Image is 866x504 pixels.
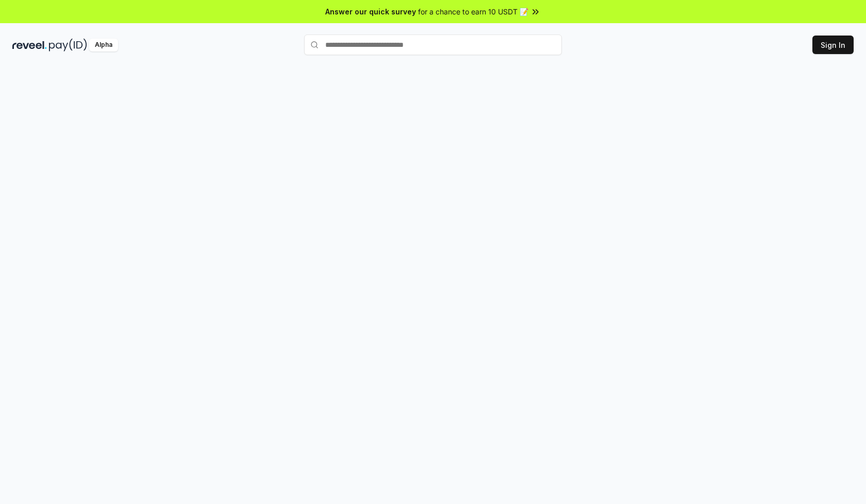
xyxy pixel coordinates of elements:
[418,6,528,17] span: for a chance to earn 10 USDT 📝
[325,6,416,17] span: Answer our quick survey
[12,39,47,51] img: reveel_dark
[89,39,118,51] div: Alpha
[812,36,854,54] button: Sign In
[49,39,87,51] img: pay_id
